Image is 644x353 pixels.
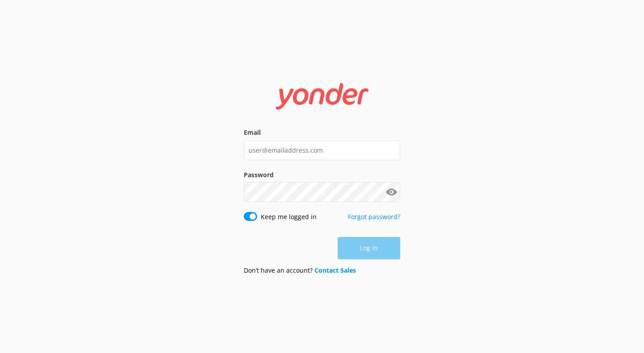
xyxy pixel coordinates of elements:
[382,183,400,201] button: Show password
[314,266,356,274] a: Contact Sales
[244,266,356,275] p: Don’t have an account?
[348,212,400,221] a: Forgot password?
[244,128,400,137] label: Email
[244,140,400,160] input: user@emailaddress.com
[244,170,400,180] label: Password
[261,212,317,222] label: Keep me logged in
